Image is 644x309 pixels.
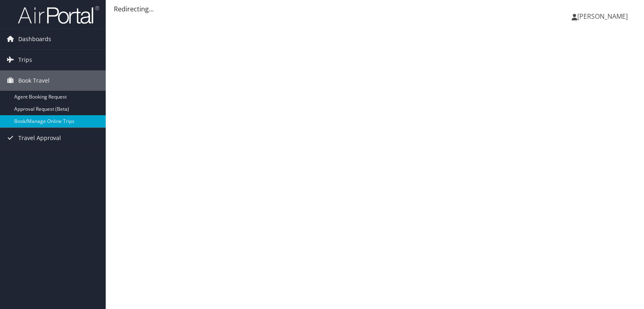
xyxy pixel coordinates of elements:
img: airportal-logo.png [18,5,99,24]
span: Book Travel [18,70,50,91]
span: Travel Approval [18,128,61,148]
span: Trips [18,50,32,70]
a: [PERSON_NAME] [572,4,636,28]
span: [PERSON_NAME] [577,12,628,21]
div: Redirecting... [114,4,636,14]
span: Dashboards [18,29,51,49]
